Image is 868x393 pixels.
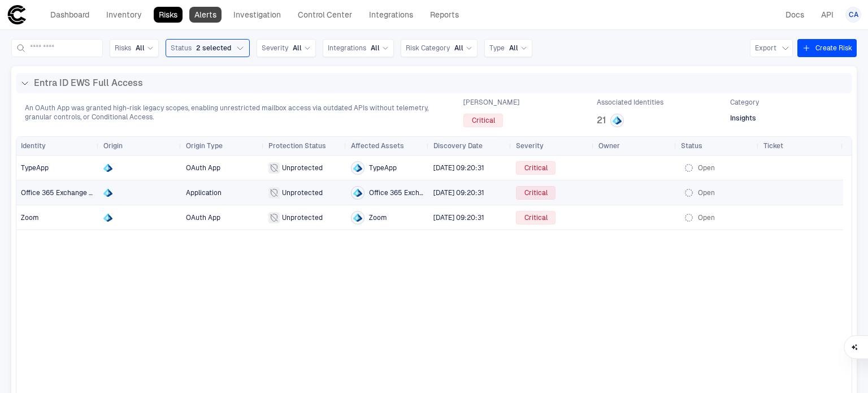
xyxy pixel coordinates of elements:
[103,188,112,197] div: Entra ID
[406,44,450,53] span: Risk Category
[845,7,861,23] button: CA
[186,164,220,172] span: OAuth App
[353,213,362,222] div: Entra ID
[598,141,620,150] span: Owner
[730,114,756,123] span: Insights
[186,189,222,197] span: Application
[293,7,357,23] a: Control Center
[698,163,715,172] span: Open
[524,213,548,222] span: Critical
[730,98,759,107] span: Category
[516,141,544,150] span: Severity
[282,213,323,222] span: Unprotected
[228,7,286,23] a: Investigation
[698,213,715,222] span: Open
[21,164,49,172] span: TypeApp
[186,214,220,222] span: OAuth App
[45,7,94,23] a: Dashboard
[597,115,606,126] span: 21
[115,44,131,53] span: Risks
[780,7,809,23] a: Docs
[328,44,366,53] span: Integrations
[433,141,483,150] span: Discovery Date
[364,7,418,23] a: Integrations
[816,7,839,23] a: API
[524,163,548,172] span: Critical
[371,44,380,53] span: All
[101,7,147,23] a: Inventory
[103,163,112,172] div: Entra ID
[25,103,443,122] span: An OAuth App was granted high-risk legacy scopes, enabling unrestricted mailbox access via outdat...
[433,214,484,222] span: [DATE] 09:20:31
[21,141,46,150] span: Identity
[797,39,857,57] button: Create Risk
[433,189,484,197] span: [DATE] 09:20:31
[351,141,404,150] span: Affected Assets
[293,44,302,53] span: All
[472,116,495,125] span: Critical
[369,188,424,197] span: Office 365 Exchange Online
[268,141,326,150] span: Protection Status
[171,44,192,53] span: Status
[282,163,323,172] span: Unprotected
[681,211,733,224] button: Open
[282,188,323,197] span: Unprotected
[681,141,702,150] span: Status
[597,98,663,107] span: Associated Identities
[103,141,123,150] span: Origin
[433,164,484,172] span: [DATE] 09:20:31
[489,44,505,53] span: Type
[524,188,548,197] span: Critical
[454,44,463,53] span: All
[136,44,145,53] span: All
[196,44,231,53] span: 2 selected
[189,7,222,23] a: Alerts
[154,7,183,23] a: Risks
[262,44,288,53] span: Severity
[698,188,715,197] span: Open
[11,66,857,134] div: Entra ID EWS Full AccessAn OAuth App was granted high-risk legacy scopes, enabling unrestricted m...
[369,163,397,172] span: TypeApp
[166,39,250,57] button: Status2 selected
[849,10,858,19] span: CA
[425,7,464,23] a: Reports
[21,189,109,197] span: Office 365 Exchange Online
[369,213,387,222] span: Zoom
[750,39,793,57] button: Export
[353,188,362,197] div: Entra ID
[186,141,223,150] span: Origin Type
[681,186,733,200] button: Open
[681,161,733,175] button: Open
[34,77,143,89] span: Entra ID EWS Full Access
[103,213,112,222] div: Entra ID
[463,98,519,107] span: [PERSON_NAME]
[763,141,783,150] span: Ticket
[509,44,518,53] span: All
[353,163,362,172] div: Entra ID
[21,214,39,222] span: Zoom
